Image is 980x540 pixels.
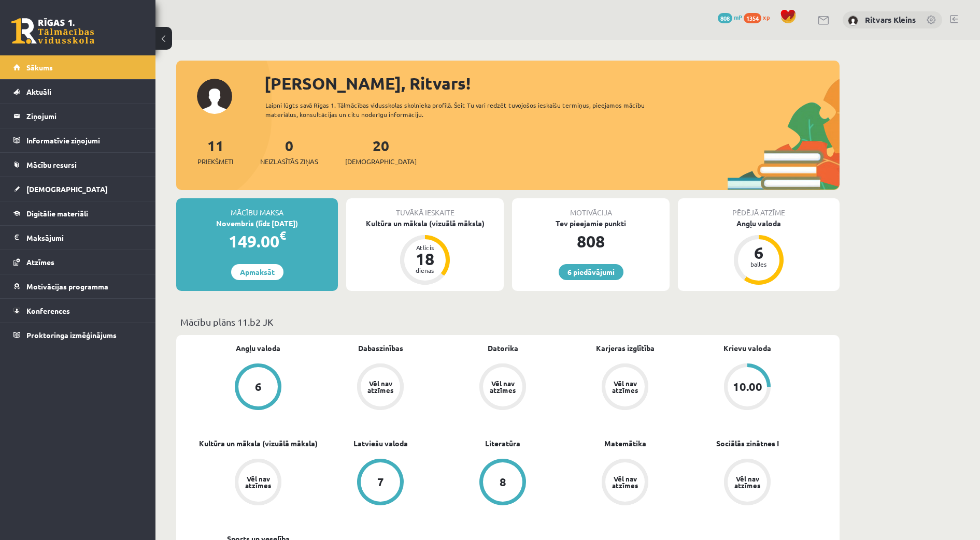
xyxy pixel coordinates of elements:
a: 7 [319,459,442,507]
div: Atlicis [409,244,441,251]
a: Sociālās zinātnes I [716,438,779,449]
a: Sākums [13,55,143,79]
legend: Ziņojumi [26,104,143,128]
div: 8 [500,476,506,488]
a: Aktuāli [13,80,143,104]
span: Atzīmes [26,257,54,267]
img: Ritvars Kleins [848,16,858,26]
a: Vēl nav atzīmes [442,363,564,412]
span: 1354 [744,13,761,23]
span: Proktoringa izmēģinājums [26,330,117,340]
div: Tuvākā ieskaite [346,198,504,218]
a: Angļu valoda 6 balles [678,218,840,286]
a: [DEMOGRAPHIC_DATA] [13,177,143,201]
a: Karjeras izglītība [596,343,655,354]
div: Vēl nav atzīmes [610,475,640,489]
a: Vēl nav atzīmes [564,363,686,412]
div: Kultūra un māksla (vizuālā māksla) [346,218,504,229]
div: balles [743,261,774,267]
div: Vēl nav atzīmes [733,475,762,489]
div: Angļu valoda [678,218,840,229]
div: Mācību maksa [176,198,338,218]
div: Vēl nav atzīmes [366,380,395,393]
div: [PERSON_NAME], Ritvars! [264,71,840,96]
a: Proktoringa izmēģinājums [13,323,143,347]
div: 149.00 [176,229,338,254]
a: Rīgas 1. Tālmācības vidusskola [11,18,94,44]
a: 0Neizlasītās ziņas [260,136,318,167]
span: [DEMOGRAPHIC_DATA] [26,184,108,194]
div: 18 [409,251,441,267]
div: Tev pieejamie punkti [512,218,670,229]
a: Informatīvie ziņojumi [13,128,143,152]
span: mP [734,13,742,21]
a: Matemātika [604,438,646,449]
a: 808 mP [718,13,742,21]
div: Vēl nav atzīmes [244,475,273,489]
div: Vēl nav atzīmes [610,380,640,393]
span: Neizlasītās ziņas [260,156,318,167]
span: € [279,228,286,243]
a: Angļu valoda [236,343,280,354]
a: Digitālie materiāli [13,201,143,225]
legend: Maksājumi [26,226,143,250]
a: 8 [442,459,564,507]
div: 10.00 [733,381,762,392]
a: 6 piedāvājumi [559,264,623,280]
a: Ritvars Kleins [865,14,916,25]
div: Vēl nav atzīmes [488,380,517,393]
a: Kultūra un māksla (vizuālā māksla) Atlicis 18 dienas [346,218,504,286]
div: Pēdējā atzīme [678,198,840,218]
span: Aktuāli [26,87,51,96]
a: Vēl nav atzīmes [197,459,319,507]
div: Laipni lūgts savā Rīgas 1. Tālmācības vidusskolas skolnieka profilā. Šeit Tu vari redzēt tuvojošo... [265,100,663,119]
span: Sākums [26,63,53,72]
a: Mācību resursi [13,153,143,177]
a: Vēl nav atzīmes [319,363,442,412]
a: Datorika [488,343,518,354]
span: Priekšmeti [197,156,233,167]
div: 808 [512,229,670,254]
a: Maksājumi [13,226,143,250]
a: 10.00 [686,363,808,412]
span: xp [763,13,770,21]
a: 6 [197,363,319,412]
span: Konferences [26,306,70,315]
a: Vēl nav atzīmes [564,459,686,507]
span: Mācību resursi [26,160,77,169]
p: Mācību plāns 11.b2 JK [180,315,835,329]
a: Motivācijas programma [13,274,143,298]
div: 6 [743,244,774,261]
div: dienas [409,267,441,273]
span: 808 [718,13,732,23]
div: 7 [377,476,384,488]
a: Dabaszinības [358,343,403,354]
a: Atzīmes [13,250,143,274]
a: 20[DEMOGRAPHIC_DATA] [345,136,417,167]
a: 1354 xp [744,13,775,21]
a: Vēl nav atzīmes [686,459,808,507]
span: [DEMOGRAPHIC_DATA] [345,156,417,167]
div: 6 [255,381,262,392]
span: Digitālie materiāli [26,209,88,218]
legend: Informatīvie ziņojumi [26,128,143,152]
a: Apmaksāt [231,264,283,280]
a: Literatūra [485,438,520,449]
span: Motivācijas programma [26,282,108,291]
div: Motivācija [512,198,670,218]
a: Krievu valoda [723,343,771,354]
div: Novembris (līdz [DATE]) [176,218,338,229]
a: Kultūra un māksla (vizuālā māksla) [199,438,318,449]
a: 11Priekšmeti [197,136,233,167]
a: Latviešu valoda [353,438,408,449]
a: Ziņojumi [13,104,143,128]
a: Konferences [13,299,143,323]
